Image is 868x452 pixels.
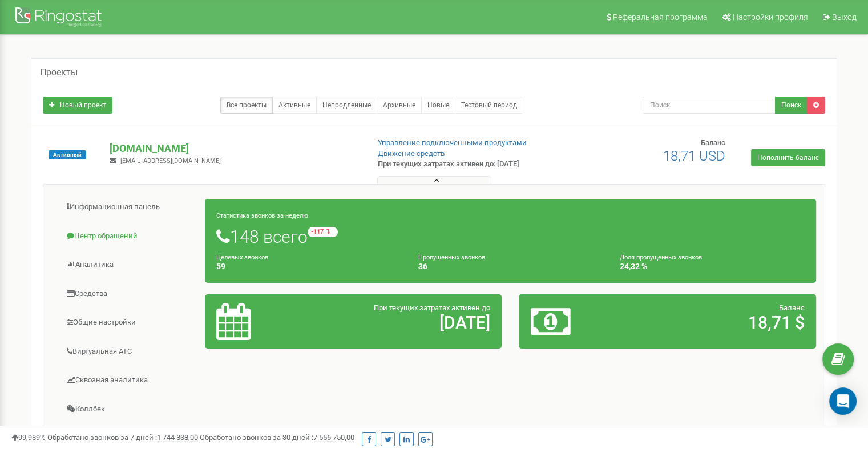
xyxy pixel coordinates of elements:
span: Обработано звонков за 30 дней : [200,433,354,442]
a: Все проекты [220,97,273,114]
input: Поиск [643,97,776,114]
a: Коллбек [52,395,205,423]
button: Поиск [775,97,808,114]
span: Реферальная программа [613,13,708,22]
h4: 24,32 % [620,262,805,271]
h4: 36 [418,262,603,271]
u: 1 744 838,00 [157,433,198,442]
a: Средства [52,280,205,308]
span: [EMAIL_ADDRESS][DOMAIN_NAME] [120,157,221,165]
a: Управление подключенными продуктами [378,138,527,147]
a: Непродленные [316,97,377,114]
a: Информационная панель [52,193,205,221]
small: -117 [308,227,338,237]
a: Виртуальная АТС [52,338,205,366]
p: При текущих затратах активен до: [DATE] [378,159,560,170]
span: 99,989% [11,433,46,442]
a: Движение средств [378,149,445,158]
span: Активный [49,150,86,159]
span: Настройки профиля [733,13,808,22]
a: Архивные [377,97,422,114]
u: 7 556 750,00 [313,433,354,442]
h4: 59 [216,262,401,271]
a: Центр обращений [52,222,205,250]
small: Пропущенных звонков [418,254,485,261]
span: Обработано звонков за 7 дней : [47,433,198,442]
span: Выход [832,13,857,22]
div: Open Intercom Messenger [829,387,857,415]
p: [DOMAIN_NAME] [110,141,359,156]
span: Баланс [701,138,725,147]
small: Статистика звонков за неделю [216,212,308,219]
a: Новый проект [43,97,112,114]
h5: Проекты [40,67,78,78]
a: Аналитика [52,251,205,279]
h1: 148 всего [216,227,805,246]
h2: [DATE] [313,313,490,332]
h2: 18,71 $ [628,313,805,332]
span: При текущих затратах активен до [374,303,490,312]
span: 18,71 USD [663,148,725,164]
a: Новые [421,97,455,114]
a: Общие настройки [52,309,205,337]
small: Доля пропущенных звонков [620,254,702,261]
a: Сквозная аналитика [52,366,205,394]
span: Баланс [779,303,805,312]
a: Тестовый период [455,97,523,114]
small: Целевых звонков [216,254,268,261]
a: Пополнить баланс [751,149,825,166]
a: Активные [272,97,317,114]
